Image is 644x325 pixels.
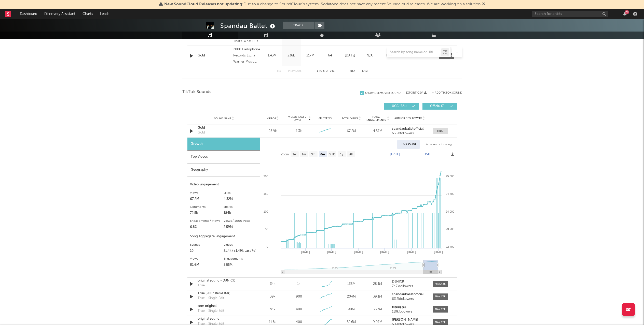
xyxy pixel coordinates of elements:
[354,250,363,254] text: [DATE]
[261,294,285,299] div: 39k
[339,307,363,312] div: 90M
[296,320,302,325] div: 400
[224,218,257,224] div: Views / 1000 Posts
[394,117,422,120] span: Author / Followers
[224,210,257,216] div: 184k
[312,68,340,74] div: 1 5 241
[297,282,300,287] div: 1k
[423,152,432,156] text: [DATE]
[41,9,79,19] a: Discovery Assistant
[387,50,441,54] input: Search by song name or URL
[414,152,417,156] text: →
[261,129,285,134] div: 25.9k
[97,9,113,19] a: Leads
[198,278,251,283] a: original sound - DJNICK
[407,250,416,254] text: [DATE]
[392,127,427,131] a: spandauballetofficial
[625,10,629,14] div: 28
[292,153,296,156] text: 1w
[198,291,251,296] a: True (2003 Remaster)
[326,70,329,72] span: of
[198,125,251,130] a: Gold
[281,153,289,156] text: Zoom
[267,117,276,120] span: Videos
[446,210,454,213] text: 24 000
[392,127,423,130] strong: spandauballetofficial
[446,175,454,178] text: 25 600
[261,282,285,287] div: 34k
[392,310,427,314] div: 110k followers
[190,210,224,216] div: 72.5k
[288,70,302,72] button: Previous
[16,9,41,19] a: Dashboard
[187,164,260,176] div: Geography
[224,256,257,262] div: Engagements
[329,153,335,156] text: YTD
[366,129,389,134] div: 4.57M
[198,316,251,321] a: original sound
[190,196,224,202] div: 67.2M
[79,9,97,19] a: Charts
[446,228,454,231] text: 23 200
[187,138,260,151] div: Growth
[190,233,257,240] div: Song Aggregate Engagement
[339,129,363,134] div: 67.2M
[224,248,257,254] div: 31.4k (+1.49k Last 7d)
[224,196,257,202] div: 4.32M
[366,320,389,325] div: 9.07M
[623,12,627,16] button: 28
[313,116,337,120] div: 6M Trend
[349,153,352,156] text: All
[350,70,357,72] button: Next
[392,305,427,309] a: 𝕷𝖎𝖋𝖊𝖍𝖎𝖕𝖍𝖔𝖕
[198,308,224,314] div: True - Single Edit
[426,105,449,108] span: Official ( 7 )
[434,250,443,254] text: [DATE]
[164,2,481,6] span: : Due to a change to SoundCloud's system, Sodatone does not have any recent Soundcloud releases. ...
[390,152,400,156] text: [DATE]
[190,224,224,230] div: 6.8%
[446,192,454,195] text: 24 800
[190,248,224,254] div: 10
[190,204,224,210] div: Comments
[265,228,268,231] text: 50
[422,103,457,110] button: Official(7)
[233,47,261,65] div: 2000 Parlophone Records Ltd, a Warner Music Group Company
[224,224,257,230] div: 2.59M
[220,22,276,30] div: Spandau Ballet
[366,282,389,287] div: 28.1M
[532,11,608,17] input: Search for artists
[392,305,406,309] strong: 𝕷𝖎𝖋𝖊𝖍𝖎𝖕𝖍𝖔𝖕
[190,218,224,224] div: Engagements / Views
[164,2,242,6] span: New SoundCloud Releases not updating
[296,294,302,299] div: 900
[339,282,363,287] div: 138M
[263,175,268,178] text: 200
[198,304,251,309] div: som original
[319,70,322,72] span: to
[392,318,418,321] strong: [PERSON_NAME]
[392,132,427,135] div: 63.2k followers
[392,293,427,296] a: spandauballetofficial
[302,153,306,156] text: 1m
[406,91,427,94] button: Export CSV
[224,190,257,196] div: Likes
[214,117,231,120] span: Sound Name
[263,210,268,213] text: 100
[190,262,224,268] div: 81.6M
[392,293,423,296] strong: spandauballetofficial
[340,153,343,156] text: 1y
[397,140,420,149] div: This sound
[392,285,427,288] div: 747k followers
[266,245,268,248] text: 0
[422,140,456,149] div: All sounds for song
[432,92,462,94] button: + Add TikTok Sound
[339,294,363,299] div: 204M
[283,22,314,29] button: Track
[366,115,386,122] span: Total Engagements
[190,242,224,248] div: Sounds
[287,115,308,122] span: Videos (last 7 days)
[261,307,285,312] div: 91k
[198,130,205,135] div: Gold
